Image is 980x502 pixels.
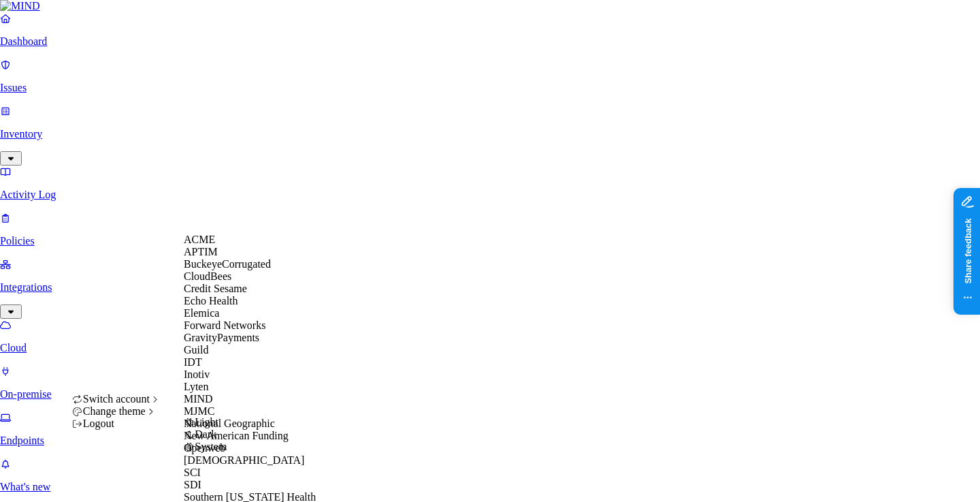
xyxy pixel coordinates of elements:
span: Switch account [83,393,150,405]
span: Lyten [184,381,208,392]
span: New American Funding [184,430,289,441]
span: Guild [184,344,208,356]
div: Logout [72,418,161,430]
span: Change theme [83,405,146,417]
span: MIND [184,393,213,405]
span: GravityPayments [184,332,259,343]
span: SCI [184,467,201,478]
span: SDI [184,479,201,490]
span: ACME [184,234,215,245]
span: Openweb [184,442,225,454]
span: IDT [184,356,202,368]
span: MJMC [184,405,214,417]
span: CloudBees [184,270,231,282]
span: BuckeyeCorrugated [184,258,271,270]
span: Credit Sesame [184,283,247,294]
span: National Geographic [184,418,275,429]
span: APTIM [184,246,218,257]
span: [DEMOGRAPHIC_DATA] [184,454,304,466]
span: Elemica [184,307,219,319]
span: Forward Networks [184,319,265,331]
span: Inotiv [184,368,210,380]
span: Echo Health [184,295,238,307]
